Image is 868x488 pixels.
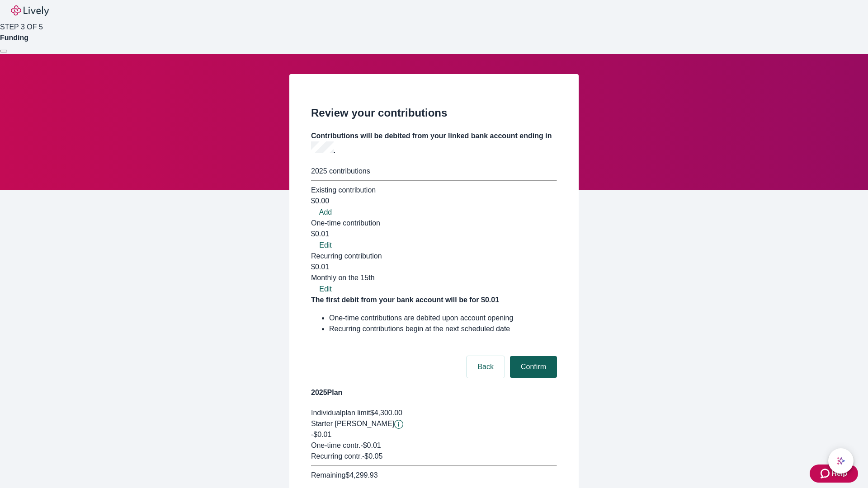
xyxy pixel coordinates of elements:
button: Edit [311,284,340,295]
li: One-time contributions are debited upon account opening [329,313,557,324]
span: $4,299.93 [345,471,377,479]
div: $0.01 [311,262,557,283]
div: Existing contribution [311,185,557,196]
svg: Zendesk support icon [821,468,831,479]
h2: Review your contributions [311,105,557,121]
button: Add [311,207,340,218]
span: Help [831,468,847,479]
span: Starter [PERSON_NAME] [311,420,394,427]
h4: Contributions will be debited from your linked bank account ending in . [311,131,557,156]
svg: Lively AI Assistant [836,456,845,465]
img: Lively [11,5,49,16]
svg: Starter penny details [394,420,403,429]
span: Individual plan limit [311,409,370,417]
button: Edit [311,240,340,251]
button: Zendesk support iconHelp [810,465,858,483]
span: One-time contr. [311,441,360,449]
span: -$0.01 [311,431,331,438]
span: Recurring contr. [311,452,362,460]
span: - $0.01 [360,441,381,449]
strong: The first debit from your bank account will be for $0.01 [311,296,499,304]
div: $0.01 [311,229,557,239]
span: Remaining [311,471,345,479]
div: $0.00 [311,196,557,206]
button: chat [828,448,854,474]
button: Confirm [510,356,557,378]
div: One-time contribution [311,218,557,229]
span: $4,300.00 [370,409,402,417]
div: Recurring contribution [311,251,557,262]
button: Lively will contribute $0.01 to establish your account [394,420,403,429]
button: Back [467,356,505,378]
div: 2025 contributions [311,166,557,177]
h4: 2025 Plan [311,387,557,398]
li: Recurring contributions begin at the next scheduled date [329,324,557,334]
span: - $0.05 [362,452,382,460]
div: Monthly on the 15th [311,272,557,283]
